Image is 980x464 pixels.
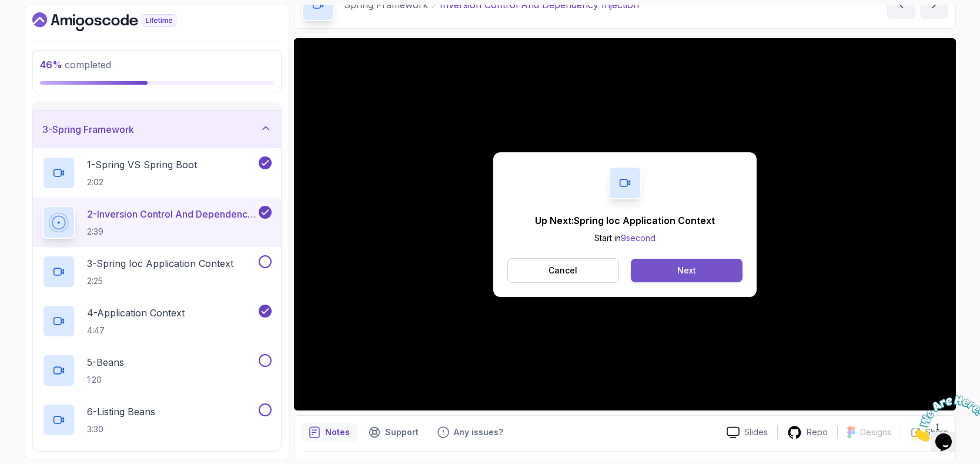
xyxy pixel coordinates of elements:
[454,426,503,438] p: Any issues?
[5,5,9,15] span: 1
[42,206,272,239] button: 2-Inversion Control And Dependency Injection2:39
[744,426,768,438] p: Slides
[302,423,357,442] button: notes button
[325,426,350,438] p: Notes
[42,122,134,136] h3: 3 - Spring Framework
[87,405,155,419] p: 6 - Listing Beans
[385,426,419,438] p: Support
[87,158,197,172] p: 1 - Spring VS Spring Boot
[430,423,510,442] button: Feedback button
[807,426,828,438] p: Repo
[548,265,577,276] p: Cancel
[33,111,281,148] button: 3-Spring Framework
[294,38,956,410] iframe: 2 - Inversion Control and Dependency Injection
[87,355,124,369] p: 5 - Beans
[87,226,256,238] p: 2:39
[32,12,203,31] a: Dashboard
[631,259,742,282] button: Next
[87,423,155,435] p: 3:30
[778,425,837,440] a: Repo
[87,176,197,188] p: 2:02
[42,255,272,288] button: 3-Spring Ioc Application Context2:25
[40,59,111,71] span: completed
[717,426,777,439] a: Slides
[362,423,426,442] button: Support button
[901,426,948,438] button: Share
[677,265,696,276] div: Next
[87,374,124,386] p: 1:20
[87,256,233,271] p: 3 - Spring Ioc Application Context
[507,258,620,283] button: Cancel
[42,305,272,338] button: 4-Application Context4:47
[535,232,715,244] p: Start in
[87,207,256,221] p: 2 - Inversion Control And Dependency Injection
[860,426,891,438] p: Designs
[907,390,980,446] iframe: chat widget
[42,354,272,387] button: 5-Beans1:20
[40,59,62,71] span: 46 %
[87,325,185,336] p: 4:47
[87,275,233,287] p: 2:25
[5,5,78,51] img: Chat attention grabber
[535,213,715,228] p: Up Next: Spring Ioc Application Context
[42,156,272,189] button: 1-Spring VS Spring Boot2:02
[87,306,185,320] p: 4 - Application Context
[621,233,655,243] span: 9 second
[42,403,272,436] button: 6-Listing Beans3:30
